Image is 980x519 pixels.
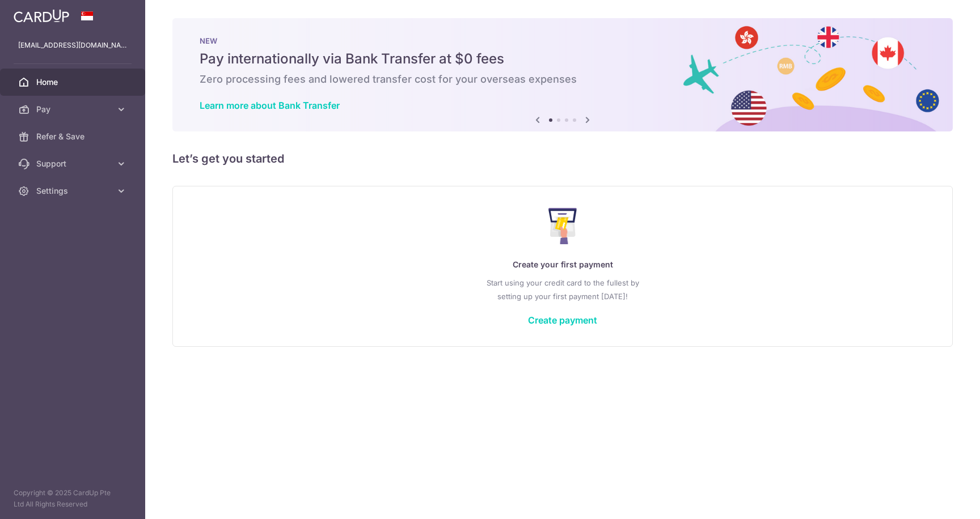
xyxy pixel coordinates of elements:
h6: Zero processing fees and lowered transfer cost for your overseas expenses [200,73,926,86]
p: [EMAIL_ADDRESS][DOMAIN_NAME] [18,40,127,51]
img: Bank transfer banner [172,18,953,131]
span: Home [36,76,111,88]
img: CardUp [14,9,69,23]
p: NEW [200,36,926,45]
h5: Pay internationally via Bank Transfer at $0 fees [200,50,926,68]
p: Create your first payment [196,258,930,271]
h5: Let’s get you started [172,150,953,168]
a: Learn more about Bank Transfer [200,100,340,111]
span: Pay [36,104,111,115]
p: Start using your credit card to the fullest by setting up your first payment [DATE]! [196,276,930,303]
span: Refer & Save [36,131,111,142]
img: Make Payment [548,208,577,244]
span: Support [36,158,111,169]
span: Settings [36,185,111,197]
a: Create payment [528,314,597,326]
